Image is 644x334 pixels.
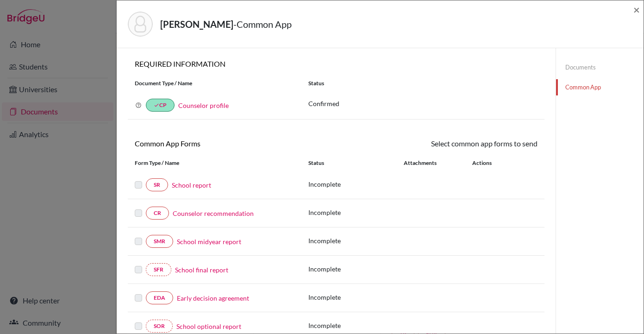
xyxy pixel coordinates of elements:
[146,207,169,220] a: CR
[556,59,644,76] a: Documents
[146,320,173,333] a: SOR
[128,59,544,68] h6: REQUIRED INFORMATION
[160,19,233,30] strong: [PERSON_NAME]
[146,99,175,112] a: doneCP
[308,292,404,302] p: Incomplete
[308,99,538,108] p: Confirmed
[308,236,404,246] p: Incomplete
[233,19,292,30] span: - Common App
[301,79,544,88] div: Status
[308,321,404,330] p: Incomplete
[146,178,168,191] a: SR
[308,208,404,217] p: Incomplete
[128,159,301,167] div: Form Type / Name
[128,139,336,148] h6: Common App Forms
[177,237,241,246] a: School midyear report
[633,3,640,16] span: ×
[172,180,211,190] a: School report
[633,4,640,15] button: Close
[173,208,254,218] a: Counselor recommendation
[146,263,171,276] a: SFR
[146,291,173,304] a: EDA
[308,264,404,274] p: Incomplete
[336,138,544,149] div: Select common app forms to send
[176,321,241,331] a: School optional report
[178,101,229,109] a: Counselor profile
[556,79,644,95] a: Common App
[154,102,159,108] i: done
[175,265,228,275] a: School final report
[404,159,461,167] div: Attachments
[146,235,173,248] a: SMR
[461,159,519,167] div: Actions
[308,159,404,167] div: Status
[308,179,404,189] p: Incomplete
[177,293,249,303] a: Early decision agreement
[128,79,301,88] div: Document Type / Name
